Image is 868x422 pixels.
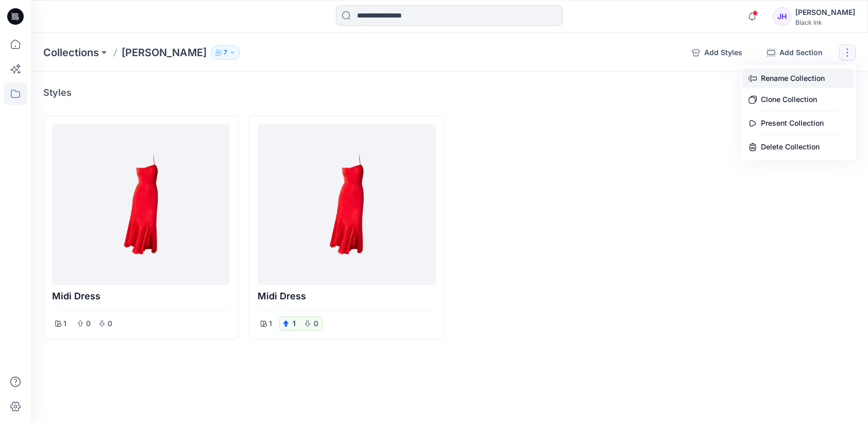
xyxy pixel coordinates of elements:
[269,317,272,330] p: 1
[773,7,791,26] div: JH
[224,47,227,58] p: 7
[43,45,99,60] a: Collections
[742,90,854,109] button: Clone Collection
[107,317,113,330] p: 0
[759,44,831,61] button: Add Section
[795,19,855,26] div: Black Ink
[86,317,92,330] p: 0
[43,86,72,100] p: Styles
[795,6,855,19] div: [PERSON_NAME]
[684,44,751,61] button: Add Styles
[313,317,319,330] p: 0
[742,69,854,88] button: Rename Collection
[742,137,854,156] button: Delete Collection
[63,317,66,330] p: 1
[291,317,297,330] button: 1
[258,289,435,303] p: Midi Dress
[742,113,854,132] button: Present Collection
[211,45,240,60] button: 7
[52,289,230,303] p: Midi Dress
[43,115,239,340] div: Midi Dress100
[249,115,444,340] div: Midi Dress110
[122,45,207,60] p: [PERSON_NAME]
